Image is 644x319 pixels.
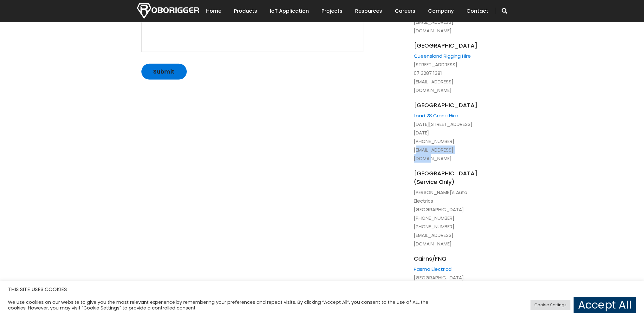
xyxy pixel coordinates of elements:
li: [PERSON_NAME]'s Auto Electrics [GEOGRAPHIC_DATA] [PHONE_NUMBER] [PHONE_NUMBER] [EMAIL_ADDRESS][DO... [414,169,484,248]
h5: THIS SITE USES COOKIES [8,285,636,294]
a: Company [428,1,454,21]
span: [GEOGRAPHIC_DATA] [414,101,484,109]
img: Nortech [137,3,199,19]
a: Contact [467,1,489,21]
a: Projects [322,1,343,21]
a: Load 28 Crane Hire [414,112,458,119]
a: Cookie Settings [530,300,570,310]
a: Resources [355,1,382,21]
div: We use cookies on our website to give you the most relevant experience by remembering your prefer... [8,299,448,311]
a: Queensland Rigging Hire [414,53,471,59]
li: [GEOGRAPHIC_DATA] [PHONE_NUMBER] [PHONE_NUMBER] [EMAIL_ADDRESS][DOMAIN_NAME] [414,254,484,316]
a: Careers [395,1,416,21]
a: Products [234,1,257,21]
a: Accept All [574,297,636,313]
span: Cairns/FNQ [414,254,484,263]
li: [DATE][STREET_ADDRESS][DATE] [PHONE_NUMBER] [EMAIL_ADDRESS][DOMAIN_NAME] [414,101,484,163]
a: Pasma Electrical [414,266,453,272]
a: IoT Application [270,1,309,21]
span: [GEOGRAPHIC_DATA] [414,41,484,50]
input: Submit [141,64,187,80]
span: [GEOGRAPHIC_DATA] (service only) [414,169,484,186]
li: [STREET_ADDRESS] 07 3287 1381 [EMAIL_ADDRESS][DOMAIN_NAME] [414,41,484,94]
a: Home [206,1,222,21]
